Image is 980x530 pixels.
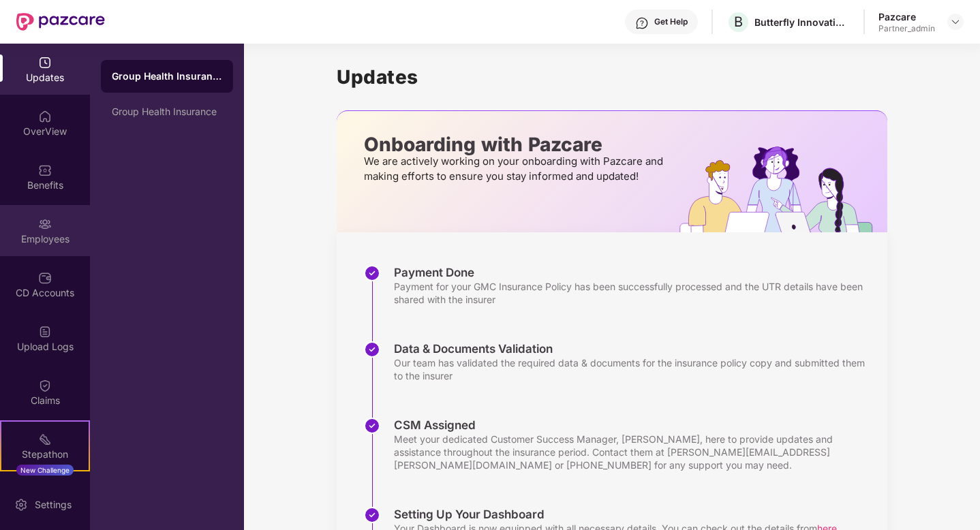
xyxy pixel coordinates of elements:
[112,69,222,83] div: Group Health Insurance
[38,110,52,123] img: svg+xml;base64,PHN2ZyBpZD0iSG9tZSIgeG1sbnM9Imh0dHA6Ly93d3cudzMub3JnLzIwMDAvc3ZnIiB3aWR0aD0iMjAiIG...
[1,448,89,461] div: Stepathon
[31,498,76,512] div: Settings
[394,507,837,522] div: Setting Up Your Dashboard
[364,341,380,358] img: svg+xml;base64,PHN2ZyBpZD0iU3RlcC1Eb25lLTMyeDMyIiB4bWxucz0iaHR0cDovL3d3dy53My5vcmcvMjAwMC9zdmciIH...
[38,433,52,446] img: svg+xml;base64,PHN2ZyB4bWxucz0iaHR0cDovL3d3dy53My5vcmcvMjAwMC9zdmciIHdpZHRoPSIyMSIgaGVpZ2h0PSIyMC...
[394,265,874,280] div: Payment Done
[38,163,52,177] img: svg+xml;base64,PHN2ZyBpZD0iQmVuZWZpdHMiIHhtbG5zPSJodHRwOi8vd3d3LnczLm9yZy8yMDAwL3N2ZyIgd2lkdGg9Ij...
[14,498,28,512] img: svg+xml;base64,PHN2ZyBpZD0iU2V0dGluZy0yMHgyMCIgeG1sbnM9Imh0dHA6Ly93d3cudzMub3JnLzIwMDAvc3ZnIiB3aW...
[734,14,743,30] span: B
[654,16,688,27] div: Get Help
[754,16,850,29] div: Butterfly Innovations Private Limited
[364,154,667,184] p: We are actively working on your onboarding with Pazcare and making efforts to ensure you stay inf...
[394,280,874,306] div: Payment for your GMC Insurance Policy has been successfully processed and the UTR details have be...
[364,418,380,434] img: svg+xml;base64,PHN2ZyBpZD0iU3RlcC1Eb25lLTMyeDMyIiB4bWxucz0iaHR0cDovL3d3dy53My5vcmcvMjAwMC9zdmciIH...
[394,433,874,471] div: Meet your dedicated Customer Success Manager, [PERSON_NAME], here to provide updates and assistan...
[16,465,74,476] div: New Challenge
[635,16,649,30] img: svg+xml;base64,PHN2ZyBpZD0iSGVscC0zMngzMiIgeG1sbnM9Imh0dHA6Ly93d3cudzMub3JnLzIwMDAvc3ZnIiB3aWR0aD...
[38,217,52,231] img: svg+xml;base64,PHN2ZyBpZD0iRW1wbG95ZWVzIiB4bWxucz0iaHR0cDovL3d3dy53My5vcmcvMjAwMC9zdmciIHdpZHRoPS...
[16,13,105,31] img: New Pazcare Logo
[38,271,52,285] img: svg+xml;base64,PHN2ZyBpZD0iQ0RfQWNjb3VudHMiIGRhdGEtbmFtZT0iQ0QgQWNjb3VudHMiIHhtbG5zPSJodHRwOi8vd3...
[394,341,874,356] div: Data & Documents Validation
[38,56,52,69] img: svg+xml;base64,PHN2ZyBpZD0iVXBkYXRlZCIgeG1sbnM9Imh0dHA6Ly93d3cudzMub3JnLzIwMDAvc3ZnIiB3aWR0aD0iMj...
[364,265,380,281] img: svg+xml;base64,PHN2ZyBpZD0iU3RlcC1Eb25lLTMyeDMyIiB4bWxucz0iaHR0cDovL3d3dy53My5vcmcvMjAwMC9zdmciIH...
[394,418,874,433] div: CSM Assigned
[394,356,874,382] div: Our team has validated the required data & documents for the insurance policy copy and submitted ...
[679,146,887,232] img: hrOnboarding
[364,507,380,523] img: svg+xml;base64,PHN2ZyBpZD0iU3RlcC1Eb25lLTMyeDMyIiB4bWxucz0iaHR0cDovL3d3dy53My5vcmcvMjAwMC9zdmciIH...
[364,138,667,151] p: Onboarding with Pazcare
[112,106,222,117] div: Group Health Insurance
[878,23,935,34] div: Partner_admin
[38,325,52,339] img: svg+xml;base64,PHN2ZyBpZD0iVXBsb2FkX0xvZ3MiIGRhdGEtbmFtZT0iVXBsb2FkIExvZ3MiIHhtbG5zPSJodHRwOi8vd3...
[337,65,887,89] h1: Updates
[878,10,935,23] div: Pazcare
[950,16,961,27] img: svg+xml;base64,PHN2ZyBpZD0iRHJvcGRvd24tMzJ4MzIiIHhtbG5zPSJodHRwOi8vd3d3LnczLm9yZy8yMDAwL3N2ZyIgd2...
[38,379,52,392] img: svg+xml;base64,PHN2ZyBpZD0iQ2xhaW0iIHhtbG5zPSJodHRwOi8vd3d3LnczLm9yZy8yMDAwL3N2ZyIgd2lkdGg9IjIwIi...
